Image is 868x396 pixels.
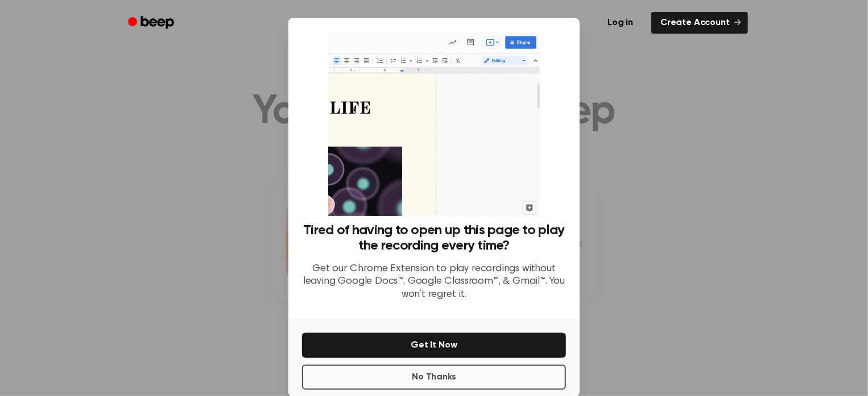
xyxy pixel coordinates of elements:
a: Log in [596,10,644,36]
a: Beep [120,12,184,34]
button: No Thanks [302,365,566,390]
h3: Tired of having to open up this page to play the recording every time? [302,223,566,254]
img: Beep extension in action [328,32,539,216]
button: Get It Now [302,333,566,358]
a: Create Account [651,12,748,34]
p: Get our Chrome Extension to play recordings without leaving Google Docs™, Google Classroom™, & Gm... [302,263,566,301]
